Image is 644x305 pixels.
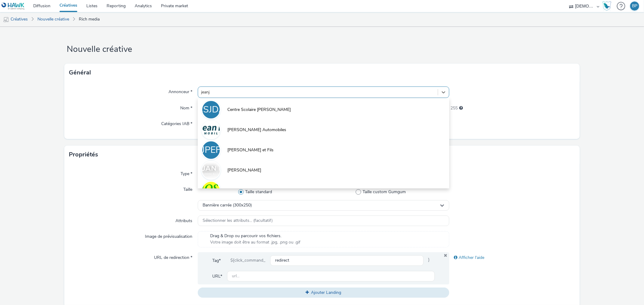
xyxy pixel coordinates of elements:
[202,182,220,199] img: Jost Jean Paul ETS
[227,187,270,193] span: [PERSON_NAME] ETS
[226,255,270,266] div: ${click_command_
[227,147,274,153] span: [PERSON_NAME] et Fils
[602,1,611,11] img: Hawk Academy
[311,290,341,295] span: Ajouter Landing
[181,184,195,193] label: Taille
[64,44,579,55] h1: Nouvelle créative
[602,1,614,11] a: Hawk Academy
[76,12,103,27] a: Rich media
[424,255,435,266] span: }
[227,167,261,173] span: [PERSON_NAME]
[203,203,252,208] span: Bannière carrée (300x250)
[202,121,220,139] img: Jean Lain Automobiles
[2,2,25,10] img: undefined Logo
[69,68,91,77] h3: Général
[198,288,449,298] button: Ajouter Landing
[143,231,195,240] label: Image de prévisualisation
[178,168,195,177] label: Type *
[202,162,220,179] img: Jeanjan
[166,86,195,95] label: Annonceur *
[197,101,225,118] div: CSJDA
[227,127,286,133] span: [PERSON_NAME] Automobiles
[363,189,406,195] span: Taille custom Gumgum
[227,271,434,281] input: url...
[202,142,221,159] div: JPEF
[69,150,98,159] h3: Propriétés
[227,107,291,113] span: Centre Scolaire [PERSON_NAME]
[210,233,300,239] span: Drag & Drop ou parcourir vos fichiers.
[152,252,195,261] label: URL de redirection *
[178,103,195,111] label: Nom *
[173,215,195,224] label: Attributs
[34,12,72,27] a: Nouvelle créative
[449,252,575,263] div: Afficher l'aide
[245,189,272,195] span: Taille standard
[632,2,637,11] div: BP
[451,105,458,111] span: 255
[460,105,463,111] div: 255 caractères maximum
[159,118,195,127] label: Catégories IAB *
[3,17,9,23] img: mobile
[203,218,273,223] span: Sélectionner les attributs... (facultatif)
[210,239,300,245] span: Votre image doit être au format .jpg, .png ou .gif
